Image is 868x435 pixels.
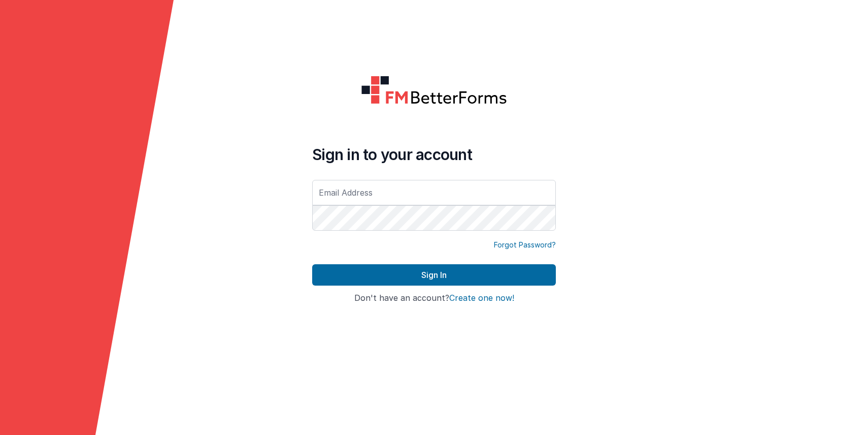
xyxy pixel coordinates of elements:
input: Email Address [312,180,556,205]
h4: Don't have an account? [312,294,556,303]
h4: Sign in to your account [312,145,556,164]
a: Forgot Password? [494,240,556,250]
button: Create one now! [449,294,514,303]
button: Sign In [312,264,556,286]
